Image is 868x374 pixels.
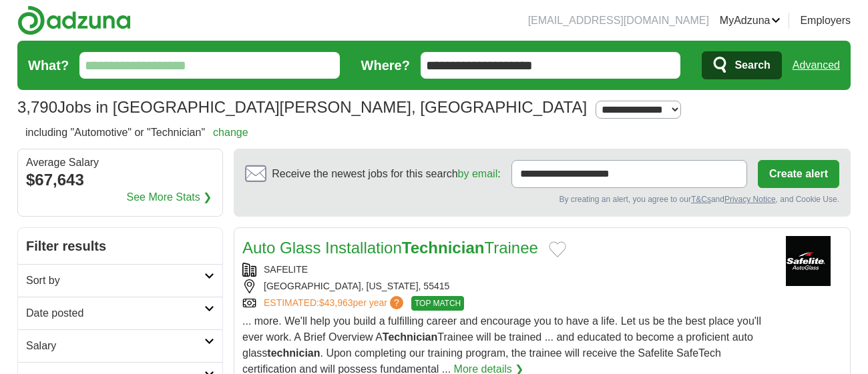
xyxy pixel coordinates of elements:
[267,347,320,359] strong: technician
[245,193,839,205] div: By creating an alert, you agree to our and , and Cookie Use.
[17,95,57,119] span: 3,790
[528,13,709,29] li: [EMAIL_ADDRESS][DOMAIN_NAME]
[242,279,765,293] div: [GEOGRAPHIC_DATA], [US_STATE], 55415
[361,55,410,75] label: Where?
[793,52,840,79] a: Advanced
[319,297,353,308] span: $43,963
[17,5,131,35] img: Adzuna logo
[549,241,566,257] button: Add to favorite jobs
[28,55,69,75] label: What?
[758,160,839,188] button: Create alert
[17,98,587,116] h1: Jobs in [GEOGRAPHIC_DATA][PERSON_NAME], [GEOGRAPHIC_DATA]
[702,51,781,79] button: Search
[411,296,464,311] span: TOP MATCH
[25,125,248,141] h2: including "Automotive" or "Technician"
[18,228,222,264] h2: Filter results
[18,297,222,329] a: Date posted
[26,273,204,289] h2: Sort by
[213,127,248,138] a: change
[800,13,851,29] a: Employers
[242,239,538,257] a: Auto Glass InstallationTechnicianTrainee
[402,239,485,257] strong: Technician
[264,264,308,275] a: SAFELITE
[18,329,222,362] a: Salary
[458,168,498,179] a: by email
[720,13,781,29] a: MyAdzuna
[724,195,776,204] a: Privacy Notice
[264,296,406,311] a: ESTIMATED:$43,963per year?
[26,168,214,192] div: $67,643
[691,195,711,204] a: T&Cs
[26,338,204,354] h2: Salary
[390,296,403,309] span: ?
[734,52,770,79] span: Search
[775,236,842,286] img: Safelite AutoGlass logo
[26,305,204,321] h2: Date posted
[18,264,222,297] a: Sort by
[272,166,500,182] span: Receive the newest jobs for this search :
[383,331,437,343] strong: Technician
[26,157,214,168] div: Average Salary
[127,189,212,205] a: See More Stats ❯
